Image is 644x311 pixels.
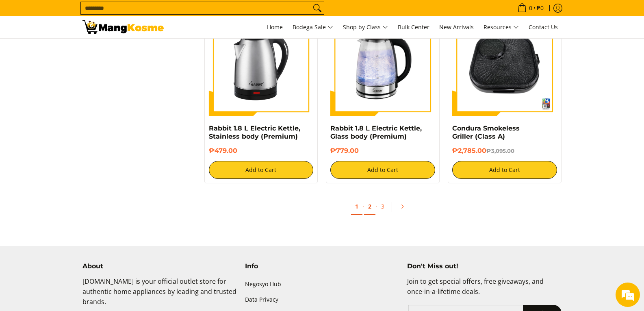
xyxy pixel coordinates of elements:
span: 0 [528,5,533,11]
del: ₱3,095.00 [486,148,514,154]
button: Add to Cart [209,161,314,179]
span: · [375,202,377,210]
span: Resources [484,22,519,33]
span: We're online! [47,102,112,185]
img: Small Appliances l Mang Kosme: Home Appliances Warehouse Sale [82,20,164,34]
span: · [362,202,364,210]
a: New Arrivals [435,16,478,38]
a: Rabbit 1.8 L Electric Kettle, Stainless body (Premium) [209,124,300,140]
span: Home [267,23,283,31]
h6: ₱479.00 [209,147,314,155]
span: Shop by Class [343,22,388,33]
button: Search [311,2,324,14]
div: Minimize live chat window [133,4,153,24]
img: Rabbit 1.8 L Electric Kettle, Stainless body (Premium) [209,11,314,116]
nav: Main Menu [172,16,562,38]
a: Bulk Center [394,16,434,38]
h4: About [82,262,237,270]
h4: Don't Miss out! [407,262,562,270]
span: ₱0 [536,5,545,11]
a: Condura Smokeless Griller (Class A) [452,124,520,140]
h6: ₱779.00 [330,147,435,155]
a: Negosyo Hub [245,276,399,292]
a: Contact Us [525,16,562,38]
button: Add to Cart [452,161,557,179]
h6: ₱2,785.00 [452,147,557,155]
a: Data Privacy [245,292,399,308]
span: Bulk Center [398,23,429,31]
img: condura-smokeless-griller-full-view-mang-kosme [452,11,557,116]
span: Bodega Sale [293,22,333,33]
a: 2 [364,198,375,215]
h4: Info [245,262,399,270]
textarea: Type your message and hit 'Enter' [4,222,155,250]
img: Rabbit 1.8 L Electric Kettle, Glass body (Premium) [330,11,435,116]
ul: Pagination [200,196,566,222]
a: Bodega Sale [288,16,337,38]
div: Chat with us now [42,46,137,56]
span: • [515,4,546,13]
button: Add to Cart [330,161,435,179]
span: Contact Us [529,23,558,31]
span: New Arrivals [439,23,474,31]
a: 1 [351,198,362,215]
a: 3 [377,198,388,214]
a: Home [263,16,287,38]
p: Join to get special offers, free giveaways, and once-in-a-lifetime deals. [407,276,562,305]
a: Shop by Class [339,16,392,38]
a: Resources [479,16,523,38]
a: Rabbit 1.8 L Electric Kettle, Glass body (Premium) [330,124,422,140]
